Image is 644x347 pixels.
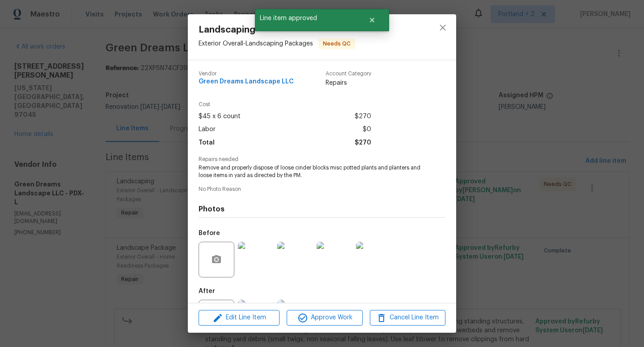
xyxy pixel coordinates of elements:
[201,312,277,323] span: Edit Line Item
[289,312,360,323] span: Approve Work
[363,123,371,136] span: $0
[199,102,371,107] span: Cost
[199,205,445,214] h4: Photos
[199,71,294,77] span: Vendor
[355,136,371,149] span: $270
[287,310,362,326] button: Approve Work
[199,288,215,294] h5: After
[199,186,445,192] span: No Photo Reason
[319,39,354,48] span: Needs QC
[199,136,215,149] span: Total
[199,230,220,236] h5: Before
[326,78,371,87] span: Repairs
[432,17,453,38] button: close
[199,310,280,326] button: Edit Line Item
[370,310,445,326] button: Cancel Line Item
[199,25,355,35] span: Landscaping
[326,71,371,77] span: Account Category
[199,164,421,179] span: Remove and properly dispose of loose cinder blocks misc potted plants and planters and loose item...
[199,123,216,136] span: Labor
[199,157,445,162] span: Repairs needed
[199,78,294,85] span: Green Dreams Landscape LLC
[199,110,241,123] span: $45 x 6 count
[357,11,387,29] button: Close
[199,41,313,47] span: Exterior Overall - Landscaping Packages
[373,312,443,323] span: Cancel Line Item
[355,110,371,123] span: $270
[255,9,357,28] span: Line item approved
